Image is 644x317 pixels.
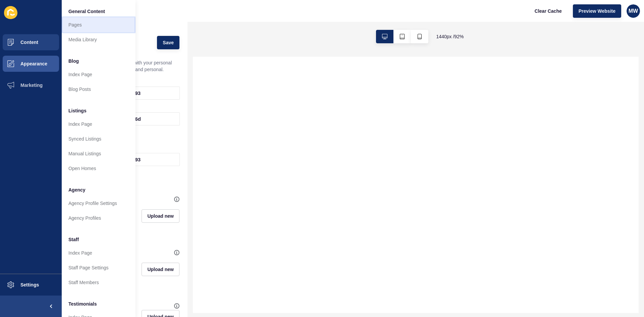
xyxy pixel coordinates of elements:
a: Index Page [62,67,136,82]
button: Clear Cache [529,4,568,18]
span: Clear Cache [535,8,562,14]
span: Listings [68,107,87,114]
span: Blog [68,58,79,64]
a: Synced Listings [62,131,136,146]
span: 1440 px / 92 % [436,33,464,40]
a: Index Page [62,246,136,260]
a: Open Homes [62,161,136,176]
button: Upload new [142,209,179,223]
span: MW [629,8,638,14]
span: Preview Website [579,8,615,14]
span: Staff [68,236,79,243]
a: Blog Posts [62,82,136,97]
span: Upload new [147,266,174,273]
a: Pages [62,17,136,32]
button: Save [157,36,179,49]
span: Agency [68,187,86,193]
span: Save [163,39,174,46]
a: Staff Members [62,275,136,290]
span: Upload new [147,213,174,219]
a: Agency Profile Settings [62,196,136,211]
a: Media Library [62,32,136,47]
a: Manual Listings [62,146,136,161]
button: Preview Website [573,4,621,18]
a: Staff Page Settings [62,260,136,275]
a: Index Page [62,117,136,131]
a: Agency Profiles [62,211,136,225]
span: Testimonials [68,301,97,307]
button: Upload new [142,263,179,276]
span: General Content [68,8,105,15]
